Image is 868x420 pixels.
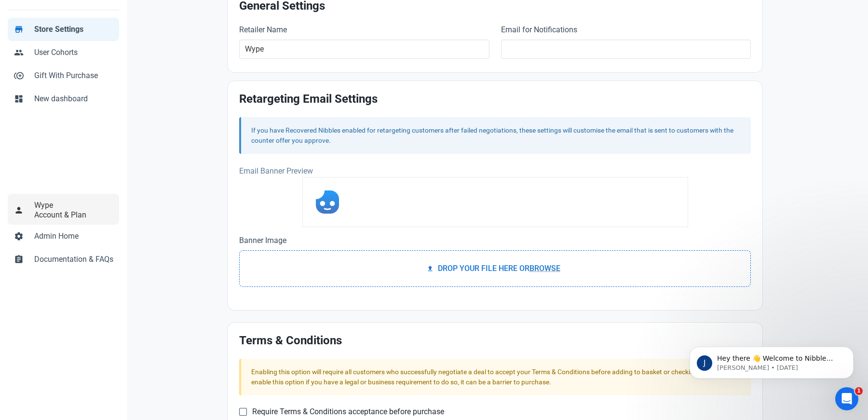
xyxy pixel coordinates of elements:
[675,326,868,394] iframe: Intercom notifications message
[8,87,119,110] a: dashboardNew dashboard
[14,93,24,103] span: dashboard
[8,225,119,248] a: settingsAdmin Home
[34,230,113,242] span: Admin Home
[8,194,119,225] a: personWypeAccount & Plan
[14,230,24,240] span: settings
[239,235,751,246] label: Banner Image
[34,254,113,265] span: Documentation & FAQs
[855,387,863,395] span: 1
[14,70,24,80] span: control_point_duplicate
[8,41,119,64] a: peopleUser Cohorts
[14,47,24,56] span: people
[34,93,113,105] span: New dashboard
[8,248,119,271] a: assignmentDocumentation & FAQs
[501,24,751,36] label: Email for Notifications
[434,259,564,278] label: Drop your file here or
[247,407,444,417] span: Require Terms & Conditions acceptance before purchase
[34,24,113,35] span: Store Settings
[14,254,24,263] span: assignment
[8,64,119,87] a: control_point_duplicateGift With Purchase
[34,47,113,58] span: User Cohorts
[239,165,751,177] p: Email Banner Preview
[34,200,53,211] span: Wype
[529,264,560,273] span: Browse
[14,24,24,33] span: store
[835,387,858,410] iframe: Intercom live chat
[34,211,86,219] span: Account & Plan
[14,204,24,214] span: person
[8,18,119,41] a: storeStore Settings
[239,334,751,347] h2: Terms & Conditions
[251,125,741,146] div: If you have Recovered Nibbles enabled for retargeting customers after failed negotiations, these ...
[239,24,489,36] label: Retailer Name
[239,93,751,106] h2: Retargeting Email Settings
[251,367,741,387] div: Enabling this option will require all customers who successfully negotiate a deal to accept your ...
[34,70,113,81] span: Gift With Purchase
